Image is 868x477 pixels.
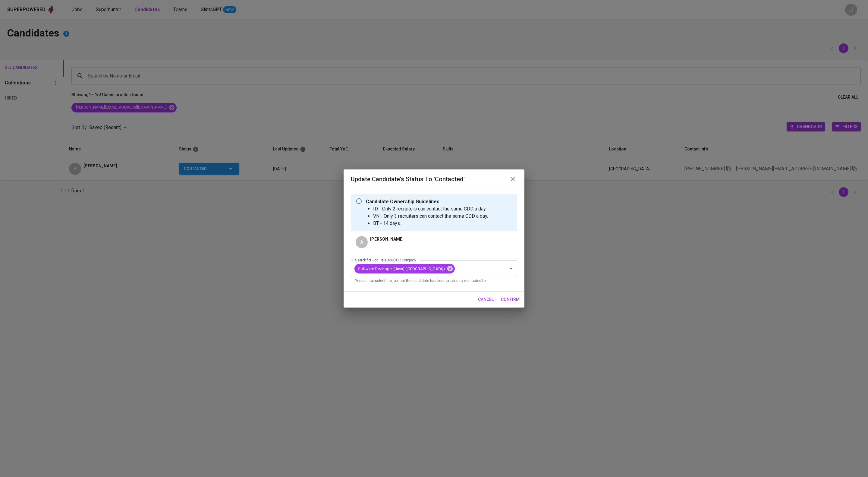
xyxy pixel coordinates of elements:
[498,294,522,305] button: confirm
[356,236,368,248] div: A
[507,264,515,273] button: Open
[373,205,488,213] li: ID - Only 2 recruiters can contact the same CDD a day.
[478,296,494,303] span: cancel
[373,213,488,220] li: VN - Only 3 recruiters can contact the same CDD a day.
[373,220,488,227] li: BT - 14 days.
[354,264,455,273] div: Software Developer (Java) ([GEOGRAPHIC_DATA])
[354,266,448,272] span: Software Developer (Java) ([GEOGRAPHIC_DATA])
[351,174,465,184] h6: Update Candidate's Status to 'Contacted'
[366,198,488,205] p: Candidate Ownership Guidelines
[355,278,513,284] p: You cannot select the job that the candidate has been previously contacted for.
[476,294,496,305] button: cancel
[501,296,520,303] span: confirm
[370,236,404,242] p: [PERSON_NAME]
